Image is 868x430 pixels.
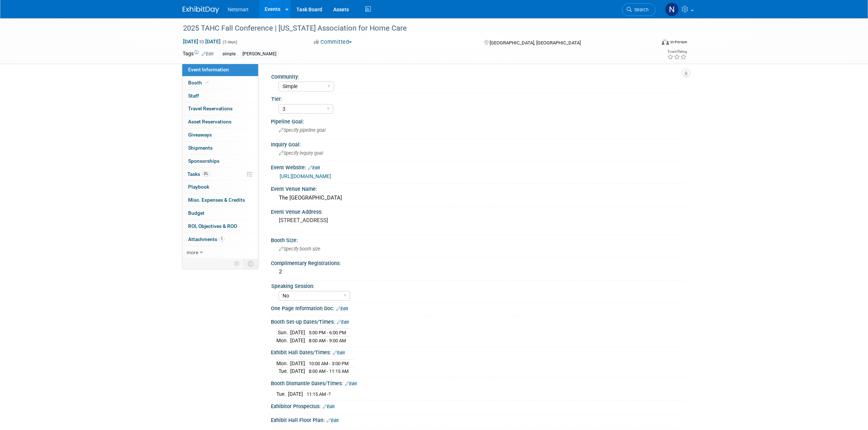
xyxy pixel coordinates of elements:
span: 10:00 AM - 3:00 PM [309,361,349,366]
a: Edit [308,165,320,170]
a: Staff [182,90,258,102]
span: 8:00 AM - 9:00 AM [309,338,346,343]
span: 5:00 PM - 6:00 PM [309,330,346,335]
div: 2025 TAHC Fall Conference | [US_STATE] Association for Home Care [180,22,645,35]
span: Specify pipeline goal [279,127,326,133]
a: Tasks0% [182,168,258,181]
a: Search [622,3,655,16]
span: more [187,249,198,255]
span: Staff [188,93,199,99]
span: 1 [219,236,225,242]
span: Asset Reservations [188,119,231,125]
a: Edit [202,51,214,56]
span: Tasks [187,171,210,177]
td: Tags [183,50,214,58]
td: [DATE] [290,367,305,375]
a: Sponsorships [182,155,258,167]
div: One Page Information Doc: [271,303,686,312]
span: Specify inquiry goal [279,150,323,156]
div: Inquiry Goal: [271,139,686,148]
td: [DATE] [290,359,305,367]
span: (3 days) [222,40,237,44]
span: Sponsorships [188,158,219,164]
div: Complimentary Registrations: [271,258,686,267]
td: Tue. [276,367,290,375]
span: ? [328,391,331,397]
div: Booth Dismantle Dates/Times: [271,378,686,387]
span: Shipments [188,145,213,151]
span: 11:15 AM - [307,391,331,397]
div: Event Venue Name: [271,184,686,193]
a: Edit [345,381,357,386]
span: Netsmart [228,7,249,12]
a: ROI, Objectives & ROO [182,220,258,233]
span: Playbook [188,184,209,190]
span: Budget [188,210,205,216]
div: Exhibit Hall Floor Plan: [271,415,686,424]
div: Event Venue Address: [271,206,686,216]
pre: [STREET_ADDRESS] [279,217,436,224]
span: Travel Reservations [188,106,233,111]
span: Booth [188,80,210,86]
i: Booth reservation complete [205,80,209,84]
span: [DATE] [DATE] [183,38,221,45]
div: [PERSON_NAME] [240,50,279,58]
a: Edit [336,306,348,311]
a: Budget [182,207,258,220]
div: Community: [271,71,682,80]
a: [URL][DOMAIN_NAME] [280,173,331,179]
a: Edit [337,320,349,325]
a: Giveaways [182,129,258,141]
div: 2 [276,266,680,277]
td: Mon. [276,336,290,344]
td: [DATE] [290,336,305,344]
span: Attachments [188,236,225,242]
td: Sun. [276,329,290,337]
a: Edit [323,404,335,409]
a: more [182,246,258,259]
span: Specify booth size [279,246,320,252]
a: Asset Reservations [182,115,258,128]
div: simple [220,50,238,58]
div: Booth Set-up Dates/Times: [271,316,686,326]
span: Search [632,7,649,12]
span: Event Information [188,67,229,72]
td: Tue. [276,390,288,398]
td: Mon. [276,359,290,367]
span: ROI, Objectives & ROO [188,223,237,229]
td: [DATE] [290,329,305,337]
a: Shipments [182,142,258,154]
span: 0% [202,171,210,177]
a: Travel Reservations [182,102,258,115]
td: [DATE] [288,390,303,398]
div: The [GEOGRAPHIC_DATA] [276,192,680,204]
img: Nina Finn [665,3,679,16]
a: Booth [182,76,258,89]
span: [GEOGRAPHIC_DATA], [GEOGRAPHIC_DATA] [490,40,581,46]
div: Event Website: [271,162,686,171]
div: In-Person [670,39,687,45]
span: to [198,39,205,44]
a: Playbook [182,181,258,193]
a: Event Information [182,63,258,76]
span: Misc. Expenses & Credits [188,197,245,203]
a: Edit [333,350,345,355]
a: Edit [327,418,339,423]
button: Committed [311,38,355,46]
a: Attachments1 [182,233,258,246]
td: Personalize Event Tab Strip [231,259,244,268]
div: Pipeline Goal: [271,116,686,125]
div: Speaking Session: [271,281,682,290]
span: 8:00 AM - 11:15 AM [309,368,349,374]
img: Format-Inperson.png [662,39,669,45]
div: Booth Size: [271,235,686,244]
div: Event Format [612,38,688,49]
a: Misc. Expenses & Credits [182,194,258,206]
span: Giveaways [188,132,212,138]
td: Toggle Event Tabs [243,259,258,268]
div: Tier: [271,94,682,103]
div: Exhibit Hall Dates/Times: [271,347,686,356]
img: ExhibitDay [183,6,219,13]
div: Exhibitor Prospectus: [271,401,686,410]
div: Event Rating [667,50,687,54]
